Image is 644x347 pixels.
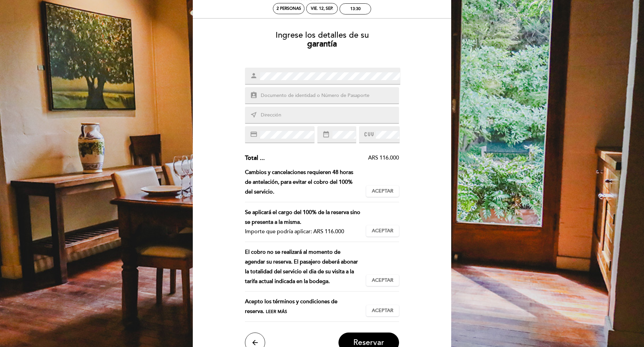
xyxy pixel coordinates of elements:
[245,227,361,237] div: Importe que podría aplicar: ARS 116.000
[307,39,337,49] b: garantía
[245,168,366,197] div: Cambios y cancelaciones requieren 48 horas de antelación, para evitar el cobro del 100% del servi...
[350,6,361,11] div: 13:30
[366,225,399,237] button: Aceptar
[250,92,257,99] i: assignment_ind
[366,185,399,197] button: Aceptar
[250,131,257,138] i: credit_card
[322,131,330,138] i: date_range
[251,339,259,347] i: arrow_back
[311,6,333,11] div: vie. 12, sep.
[266,309,287,314] span: Leer más
[277,6,301,11] span: 2 personas
[366,275,399,286] button: Aceptar
[245,247,366,286] div: El cobro no se realizará al momento de agendar su reserva. El pasajero deberá abonar la totalidad...
[250,72,257,79] i: person
[276,30,369,40] span: Ingrese los detalles de su
[260,111,400,119] input: Dirección
[372,188,393,195] span: Aceptar
[245,208,361,227] div: Se aplicará el cargo del 100% de la reserva sino se presenta a la misma.
[372,307,393,314] span: Aceptar
[265,154,399,162] div: ARS 116.000
[372,228,393,235] span: Aceptar
[372,277,393,284] span: Aceptar
[245,297,366,316] div: Acepto los términos y condiciones de reserva.
[366,305,399,316] button: Aceptar
[260,92,400,100] input: Documento de identidad o Número de Pasaporte
[245,154,265,162] span: Total ...
[250,111,257,118] i: near_me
